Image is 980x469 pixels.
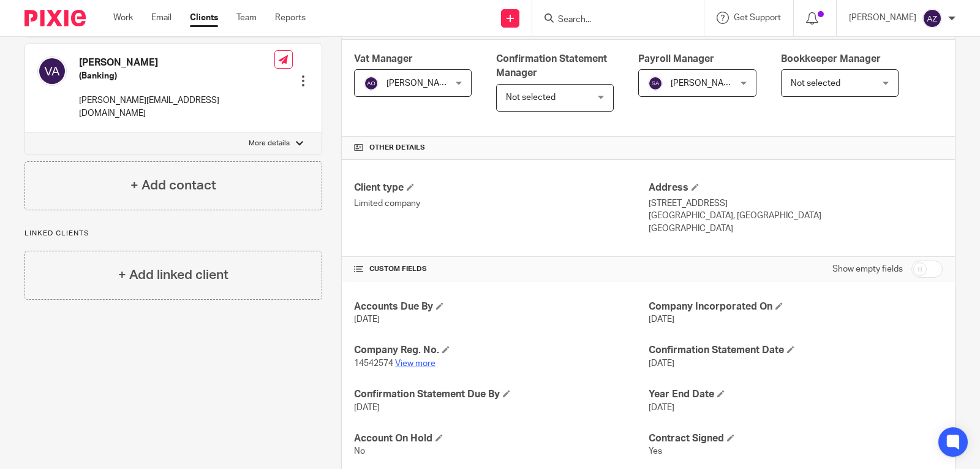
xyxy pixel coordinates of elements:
[649,403,674,412] span: [DATE]
[79,70,274,82] h5: (Banking)
[649,210,943,222] p: [GEOGRAPHIC_DATA], [GEOGRAPHIC_DATA]
[24,10,86,26] img: Pixie
[649,344,943,357] h4: Confirmation Statement Date
[649,447,662,456] span: Yes
[671,79,738,88] span: [PERSON_NAME]
[649,388,943,401] h4: Year End Date
[354,197,648,210] p: Limited company
[649,223,943,235] p: [GEOGRAPHIC_DATA]
[151,12,171,24] a: Email
[354,388,648,401] h4: Confirmation Statement Due By
[369,143,425,153] span: Other details
[649,315,674,324] span: [DATE]
[354,315,380,324] span: [DATE]
[354,359,393,368] span: 14542574
[649,359,674,368] span: [DATE]
[922,9,942,28] img: svg%3E
[791,79,840,88] span: Not selected
[386,79,454,88] span: [PERSON_NAME]
[354,300,648,313] h4: Accounts Due By
[79,56,274,69] h4: [PERSON_NAME]
[781,54,881,64] span: Bookkeeper Manager
[236,12,257,24] a: Team
[275,12,306,24] a: Reports
[354,344,648,357] h4: Company Reg. No.
[496,54,607,78] span: Confirmation Statement Manager
[190,12,218,24] a: Clients
[649,181,943,194] h4: Address
[648,76,663,91] img: svg%3E
[79,94,274,120] p: [PERSON_NAME][EMAIL_ADDRESS][DOMAIN_NAME]
[118,265,228,284] h4: + Add linked client
[130,176,216,195] h4: + Add contact
[395,359,435,368] a: View more
[354,54,413,64] span: Vat Manager
[506,93,556,102] span: Not selected
[24,229,322,238] p: Linked clients
[649,432,943,445] h4: Contract Signed
[649,300,943,313] h4: Company Incorporated On
[354,403,380,412] span: [DATE]
[249,139,290,148] p: More details
[113,12,133,24] a: Work
[557,15,667,26] input: Search
[354,181,648,194] h4: Client type
[364,76,379,91] img: svg%3E
[354,432,648,445] h4: Account On Hold
[832,263,903,275] label: Show empty fields
[638,54,714,64] span: Payroll Manager
[734,13,781,22] span: Get Support
[37,56,67,86] img: svg%3E
[649,197,943,210] p: [STREET_ADDRESS]
[354,264,648,274] h4: CUSTOM FIELDS
[354,447,365,456] span: No
[849,12,916,24] p: [PERSON_NAME]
